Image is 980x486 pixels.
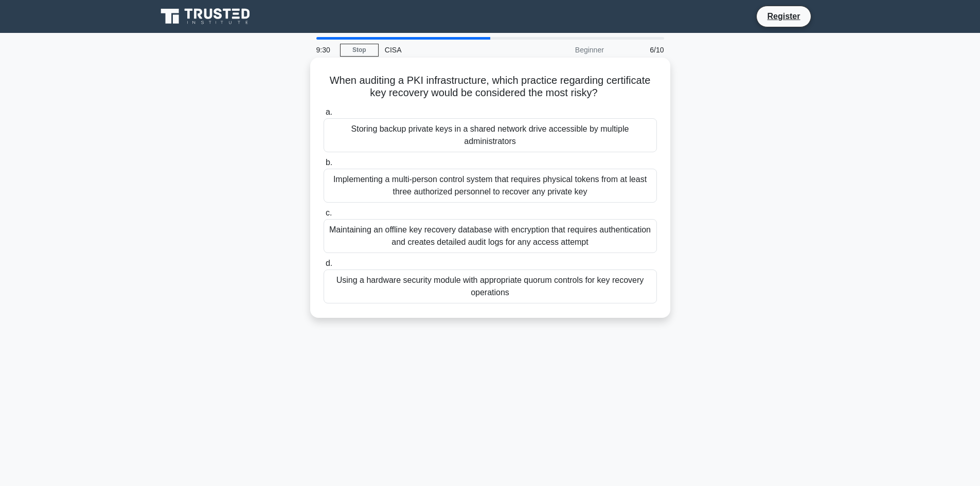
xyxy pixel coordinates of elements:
[310,40,340,60] div: 9:30
[326,107,332,116] span: a.
[326,208,332,217] span: c.
[323,74,658,100] h5: When auditing a PKI infrastructure, which practice regarding certificate key recovery would be co...
[324,269,657,303] div: Using a hardware security module with appropriate quorum controls for key recovery operations
[340,44,379,57] a: Stop
[326,158,332,167] span: b.
[326,259,332,267] span: d.
[324,118,657,152] div: Storing backup private keys in a shared network drive accessible by multiple administrators
[324,169,657,203] div: Implementing a multi-person control system that requires physical tokens from at least three auth...
[610,40,670,60] div: 6/10
[379,40,520,60] div: CISA
[761,10,806,23] a: Register
[520,40,610,60] div: Beginner
[324,219,657,253] div: Maintaining an offline key recovery database with encryption that requires authentication and cre...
